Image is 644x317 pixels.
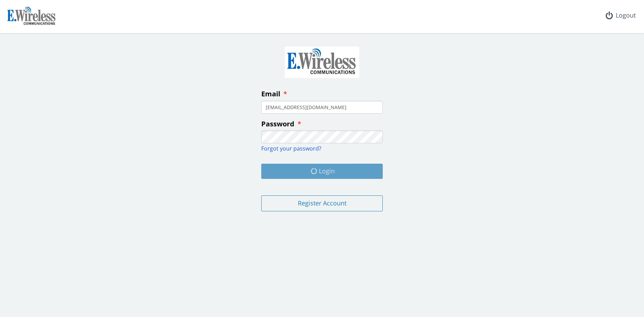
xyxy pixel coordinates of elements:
a: Forgot your password? [261,145,321,152]
span: Email [261,89,280,98]
button: Register Account [261,195,383,211]
span: Password [261,119,294,128]
button: Login [261,164,383,179]
input: enter your email address [261,101,383,114]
